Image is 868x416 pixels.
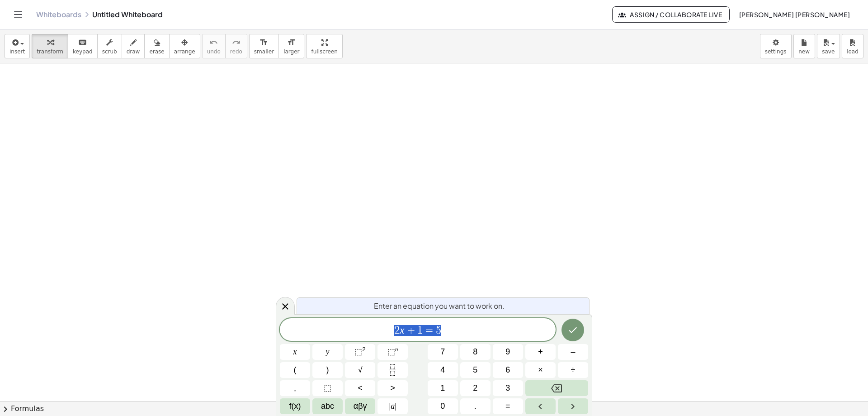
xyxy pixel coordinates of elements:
[620,10,722,19] span: Assign / Collaborate Live
[202,34,226,58] button: undoundo
[842,34,863,58] button: load
[390,382,395,394] span: >
[354,400,367,412] span: αβγ
[760,34,792,58] button: settings
[287,37,296,48] i: format_size
[505,382,510,394] span: 3
[473,346,477,358] span: 8
[493,362,523,378] button: 6
[377,398,408,414] button: Absolute value
[493,380,523,396] button: 3
[280,380,310,396] button: ,
[312,344,343,360] button: y
[440,382,445,394] span: 1
[798,48,810,55] span: new
[428,380,458,396] button: 1
[822,48,835,55] span: save
[280,344,310,360] button: x
[571,346,575,358] span: –
[474,400,476,412] span: .
[387,347,395,356] span: ⬚
[395,346,398,353] sup: n
[311,48,337,55] span: fullscreen
[209,37,218,48] i: undo
[122,34,145,58] button: draw
[326,364,329,376] span: )
[362,346,366,353] sup: 2
[436,325,441,336] span: 5
[525,344,556,360] button: Plus
[558,362,588,378] button: Divide
[358,364,363,376] span: √
[73,48,93,55] span: keypad
[460,362,491,378] button: 5
[225,34,247,58] button: redoredo
[144,34,169,58] button: erase
[377,380,408,396] button: Greater than
[254,48,274,55] span: smaller
[324,382,331,394] span: ⬚
[312,398,343,414] button: Alphabet
[127,48,140,55] span: draw
[377,362,408,378] button: Fraction
[525,380,588,396] button: Backspace
[561,319,584,341] button: Done
[97,34,122,58] button: scrub
[440,364,445,376] span: 4
[558,398,588,414] button: Right arrow
[612,6,730,23] button: Assign / Collaborate Live
[280,398,310,414] button: Functions
[294,364,297,376] span: (
[68,34,98,58] button: keyboardkeypad
[312,362,343,378] button: )
[525,362,556,378] button: Times
[525,398,556,414] button: Left arrow
[345,398,375,414] button: Greek alphabet
[289,400,301,412] span: f(x)
[345,344,375,360] button: Squared
[207,48,221,55] span: undo
[473,382,477,394] span: 2
[11,7,25,22] button: Toggle navigation
[345,362,375,378] button: Square root
[440,346,445,358] span: 7
[312,380,343,396] button: Placeholder
[358,382,363,394] span: <
[473,364,477,376] span: 5
[9,48,25,55] span: insert
[847,48,859,55] span: load
[321,400,334,412] span: abc
[793,34,815,58] button: new
[558,344,588,360] button: Minus
[395,402,396,411] span: |
[394,325,400,336] span: 2
[505,400,510,412] span: =
[423,325,436,336] span: =
[400,324,405,336] var: x
[739,10,850,19] span: [PERSON_NAME] [PERSON_NAME]
[230,48,242,55] span: redo
[538,364,543,376] span: ×
[78,37,87,48] i: keyboard
[102,48,117,55] span: scrub
[460,398,491,414] button: .
[389,402,391,411] span: |
[493,344,523,360] button: 9
[817,34,840,58] button: save
[731,6,857,23] button: [PERSON_NAME] [PERSON_NAME]
[5,34,30,58] button: insert
[538,346,543,358] span: +
[460,380,491,396] button: 2
[174,48,195,55] span: arrange
[37,48,63,55] span: transform
[374,301,505,311] span: Enter an equation you want to work on.
[169,34,200,58] button: arrange
[345,380,375,396] button: Less than
[428,344,458,360] button: 7
[232,37,241,48] i: redo
[294,382,296,394] span: ,
[249,34,279,58] button: format_sizesmaller
[280,362,310,378] button: (
[293,346,297,358] span: x
[377,344,408,360] button: Superscript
